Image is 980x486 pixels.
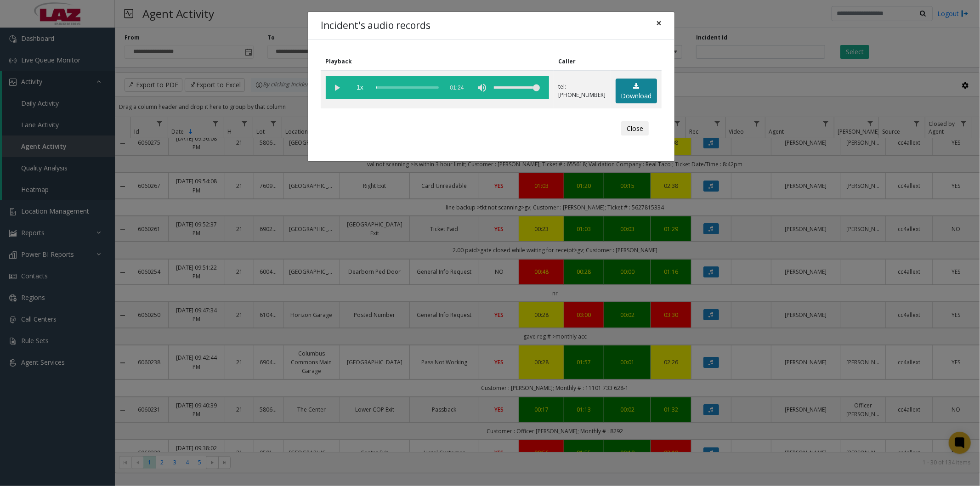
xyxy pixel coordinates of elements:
a: Download [616,79,657,104]
button: Close [650,12,668,34]
span: × [656,17,662,29]
div: scrub bar [376,76,439,99]
button: Close [621,121,649,136]
p: tel:[PHONE_NUMBER] [559,83,606,99]
h4: Incident's audio records [321,18,431,33]
th: Playback [321,52,554,71]
span: playback speed button [349,76,372,99]
th: Caller [554,52,611,71]
div: volume level [494,76,540,99]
